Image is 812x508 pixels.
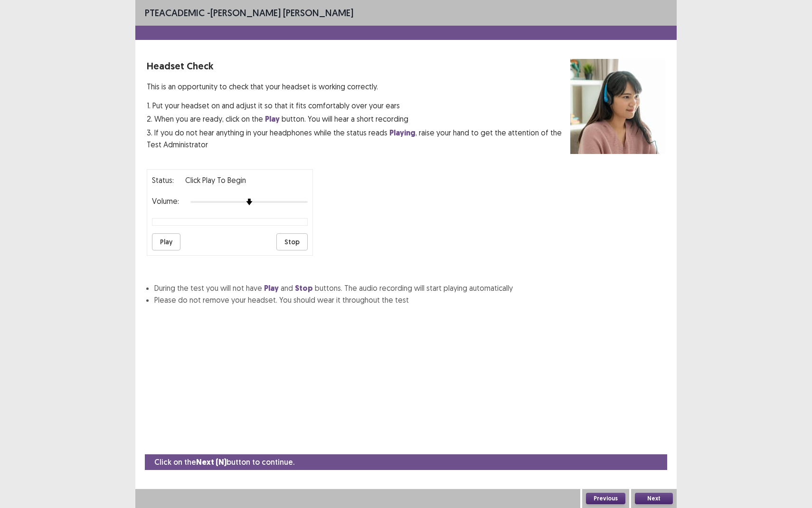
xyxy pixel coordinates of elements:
p: 2. When you are ready, click on the button. You will hear a short recording [147,113,570,125]
p: Headset Check [147,59,570,73]
span: PTE academic [145,7,205,19]
img: arrow-thumb [246,199,253,205]
strong: Play [265,114,280,124]
p: This is an opportunity to check that your headset is working correctly. [147,81,570,92]
p: Volume: [152,195,179,207]
li: Please do not remove your headset. You should wear it throughout the test [154,294,665,306]
strong: Play [264,283,279,293]
strong: Next (N) [196,457,227,467]
p: 1. Put your headset on and adjust it so that it fits comfortably over your ears [147,100,570,111]
button: Play [152,233,180,250]
strong: Stop [295,283,313,293]
button: Stop [276,233,308,250]
p: Click on the button to continue. [154,456,294,468]
img: headset test [570,59,665,154]
strong: Playing [389,128,415,138]
p: 3. If you do not hear anything in your headphones while the status reads , raise your hand to get... [147,127,570,150]
li: During the test you will not have and buttons. The audio recording will start playing automatically [154,282,665,294]
button: Next [635,493,673,504]
p: - [PERSON_NAME] [PERSON_NAME] [145,6,353,20]
button: Previous [586,493,625,504]
p: Status: [152,174,174,186]
p: Click Play to Begin [185,174,246,186]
